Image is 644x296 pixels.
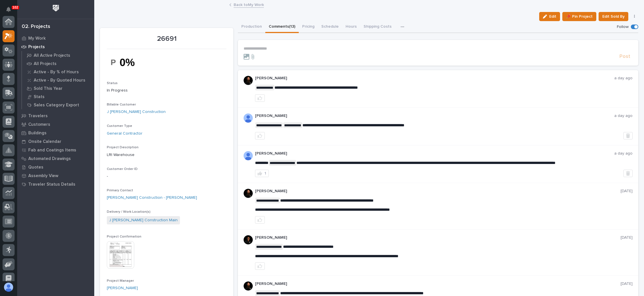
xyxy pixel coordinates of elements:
[107,124,132,128] span: Customer Type
[28,122,50,127] p: Customers
[255,132,265,139] button: like this post
[623,132,633,139] button: Delete post
[107,109,166,115] a: J [PERSON_NAME] Construction
[28,36,46,41] p: My Work
[34,86,63,91] p: Sold This Year
[621,235,633,240] p: [DATE]
[34,70,79,75] p: Active - By % of Hours
[22,101,94,109] a: Sales Category Export
[17,146,94,154] a: Fab and Coatings Items
[244,189,253,198] img: zmKUmRVDQjmBLfnAs97p
[623,170,633,177] button: Delete post
[619,53,630,60] span: Post
[255,235,621,240] p: [PERSON_NAME]
[255,151,614,156] p: [PERSON_NAME]
[299,21,318,33] button: Pricing
[614,76,633,81] p: a day ago
[28,165,43,170] p: Quotes
[28,131,47,136] p: Buildings
[107,210,151,214] span: Delivery / Work Location(s)
[17,137,94,146] a: Onsite Calendar
[107,52,150,72] img: dv10T3ojJkKc38yQ3JfDgreTEQlxZ6eLzHwROyFrZWw
[34,53,70,58] p: All Active Projects
[265,21,299,33] button: Comments (13)
[107,173,226,179] p: -
[614,151,633,156] p: a day ago
[539,12,560,21] button: Edit
[549,14,556,19] span: Edit
[617,53,633,60] button: Post
[602,13,625,20] span: Edit Sold By
[17,163,94,171] a: Quotes
[7,7,15,16] div: Notifications102
[22,51,94,59] a: All Active Projects
[255,76,614,81] p: [PERSON_NAME]
[599,12,628,21] button: Edit Sold By
[17,120,94,129] a: Customers
[255,189,621,194] p: [PERSON_NAME]
[566,13,593,20] span: 📌 Pin Project
[22,76,94,84] a: Active - By Quoted Hours
[107,131,143,137] a: General Contractor
[107,195,197,201] a: [PERSON_NAME] Construction - [PERSON_NAME]
[107,35,226,43] p: 26691
[107,285,138,291] a: [PERSON_NAME]
[34,61,57,66] p: All Projects
[107,235,141,238] span: Project Confirmation
[255,113,614,118] p: [PERSON_NAME]
[255,281,621,286] p: [PERSON_NAME]
[109,217,178,223] a: J [PERSON_NAME] Construction Main
[28,113,48,119] p: Travelers
[264,171,266,175] div: 1
[614,113,633,118] p: a day ago
[28,44,45,50] p: Projects
[244,113,253,123] img: AOh14GhUnP333BqRmXh-vZ-TpYZQaFVsuOFmGre8SRZf2A=s96-c
[107,82,118,85] span: Status
[244,151,253,160] img: AOh14GhUnP333BqRmXh-vZ-TpYZQaFVsuOFmGre8SRZf2A=s96-c
[34,103,79,108] p: Sales Category Export
[22,68,94,76] a: Active - By % of Hours
[107,146,139,149] span: Project Description
[22,24,50,30] div: 02. Projects
[318,21,342,33] button: Schedule
[238,21,265,33] button: Production
[34,78,85,83] p: Active - By Quoted Hours
[22,84,94,92] a: Sold This Year
[28,139,61,144] p: Onsite Calendar
[22,60,94,68] a: All Projects
[107,152,226,158] p: LRI Warehouse
[28,173,58,179] p: Assembly View
[360,21,395,33] button: Shipping Costs
[342,21,360,33] button: Hours
[22,93,94,101] a: Stats
[107,279,134,283] span: Project Manager
[3,3,15,15] button: Notifications
[621,281,633,286] p: [DATE]
[17,171,94,180] a: Assembly View
[107,88,226,94] p: In Progress
[17,42,94,51] a: Projects
[17,111,94,120] a: Travelers
[255,262,265,270] button: like this post
[107,103,136,106] span: Billable Customer
[28,182,75,187] p: Traveler Status Details
[617,25,629,29] p: Follow
[34,94,45,100] p: Stats
[621,189,633,194] p: [DATE]
[244,235,253,244] img: 1cuUYOxSRWZudHgABrOC
[107,189,133,192] span: Primary Contact
[107,167,138,171] span: Customer Order ID
[562,12,596,21] button: 📌 Pin Project
[28,156,71,161] p: Automated Drawings
[13,5,18,9] p: 102
[17,34,94,42] a: My Work
[255,170,269,177] button: 1
[17,180,94,188] a: Traveler Status Details
[28,148,76,153] p: Fab and Coatings Items
[234,1,264,8] a: Back toMy Work
[51,3,61,13] img: Workspace Logo
[3,281,15,293] button: users-avatar
[17,129,94,137] a: Buildings
[244,281,253,291] img: zmKUmRVDQjmBLfnAs97p
[244,76,253,85] img: zmKUmRVDQjmBLfnAs97p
